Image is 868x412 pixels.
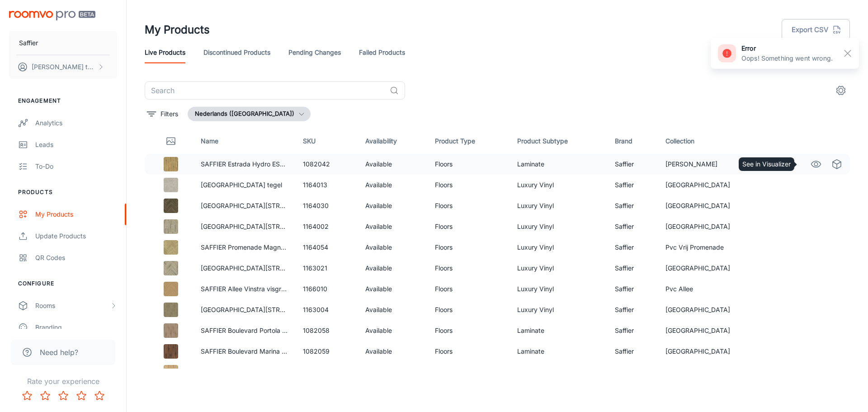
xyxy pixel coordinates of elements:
[358,362,427,383] td: Available
[658,216,760,237] td: [GEOGRAPHIC_DATA]
[358,320,427,341] td: Available
[145,81,386,99] input: Search
[90,387,108,405] button: Rate 5 star
[9,11,95,20] img: Roomvo PRO Beta
[510,128,608,154] th: Product Subtype
[203,42,270,63] a: Discontinued Products
[35,322,117,332] div: Branding
[296,279,358,299] td: 1166010
[201,201,288,211] p: [GEOGRAPHIC_DATA][STREET_ADDRESS] visgraat
[201,305,288,315] p: [GEOGRAPHIC_DATA][STREET_ADDRESS] Plak plank
[428,279,510,299] td: Floors
[358,237,427,258] td: Available
[35,140,117,150] div: Leads
[608,299,658,320] td: Saffier
[145,42,185,63] a: Live Products
[608,320,658,341] td: Saffier
[54,387,72,405] button: Rate 3 star
[201,222,288,232] p: [GEOGRAPHIC_DATA][STREET_ADDRESS] plank
[832,81,850,99] button: settings
[296,362,358,383] td: 1082044
[201,180,288,190] p: [GEOGRAPHIC_DATA] tegel
[608,154,658,175] td: Saffier
[510,279,608,299] td: Luxury Vinyl
[201,159,288,169] p: SAFFIER Estrada Hydro EST436H [GEOGRAPHIC_DATA]
[145,22,210,38] h1: My Products
[428,154,510,175] td: Floors
[36,387,54,405] button: Rate 2 star
[35,118,117,128] div: Analytics
[510,258,608,279] td: Luxury Vinyl
[608,216,658,237] td: Saffier
[358,216,427,237] td: Available
[40,347,78,358] span: Need help?
[35,253,117,263] div: QR Codes
[288,42,341,63] a: Pending Changes
[358,279,427,299] td: Available
[510,362,608,383] td: Laminate
[608,175,658,195] td: Saffier
[358,258,427,279] td: Available
[608,237,658,258] td: Saffier
[358,195,427,216] td: Available
[201,367,288,377] p: SAFFIER Estrada Hydro EST533H [GEOGRAPHIC_DATA]
[428,341,510,362] td: Floors
[608,195,658,216] td: Saffier
[510,175,608,195] td: Luxury Vinyl
[658,279,760,299] td: Pvc Allee
[358,154,427,175] td: Available
[9,55,117,79] button: [PERSON_NAME] ten Broeke
[296,216,358,237] td: 1164002
[358,128,427,154] th: Availability
[782,19,850,41] button: Export CSV
[296,299,358,320] td: 1163004
[510,154,608,175] td: Laminate
[510,320,608,341] td: Laminate
[296,175,358,195] td: 1164013
[428,216,510,237] td: Floors
[658,128,760,154] th: Collection
[510,216,608,237] td: Luxury Vinyl
[658,237,760,258] td: Pvc Vrij Promenade
[35,231,117,241] div: Update Products
[35,161,117,171] div: To-do
[160,109,178,119] p: Filters
[658,299,760,320] td: [GEOGRAPHIC_DATA]
[201,242,288,252] p: SAFFIER Promenade Magnolia Klik visgraat
[608,279,658,299] td: Saffier
[428,175,510,195] td: Floors
[296,320,358,341] td: 1082058
[201,326,288,336] p: SAFFIER Boulevard Portola plank
[658,154,760,175] td: [PERSON_NAME]
[428,258,510,279] td: Floors
[658,320,760,341] td: [GEOGRAPHIC_DATA]
[358,299,427,320] td: Available
[72,387,90,405] button: Rate 4 star
[510,237,608,258] td: Luxury Vinyl
[808,156,824,172] a: See in Visualizer
[608,258,658,279] td: Saffier
[428,362,510,383] td: Floors
[296,128,358,154] th: SKU
[296,237,358,258] td: 1164054
[658,362,760,383] td: [PERSON_NAME]
[35,301,110,311] div: Rooms
[7,376,119,387] p: Rate your experience
[193,128,296,154] th: Name
[510,341,608,362] td: Laminate
[741,43,833,53] h6: error
[658,258,760,279] td: [GEOGRAPHIC_DATA]
[608,362,658,383] td: Saffier
[741,53,833,63] p: Oops! Something went wrong.
[510,299,608,320] td: Luxury Vinyl
[32,62,95,72] p: [PERSON_NAME] ten Broeke
[658,175,760,195] td: [GEOGRAPHIC_DATA]
[658,341,760,362] td: [GEOGRAPHIC_DATA]
[608,128,658,154] th: Brand
[296,195,358,216] td: 1164030
[19,38,38,48] p: Saffier
[35,209,117,219] div: My Products
[428,237,510,258] td: Floors
[428,195,510,216] td: Floors
[359,42,405,63] a: Failed Products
